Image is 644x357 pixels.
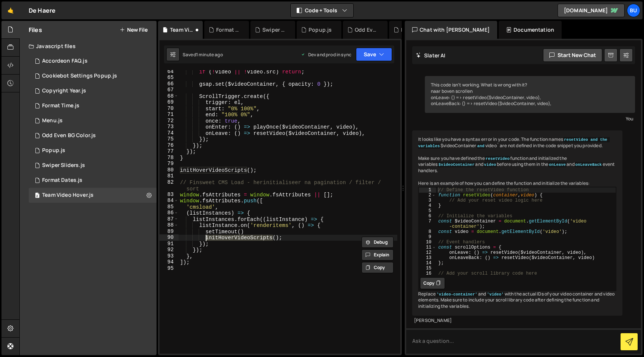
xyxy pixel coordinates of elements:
div: 83 [160,192,179,198]
h2: Files [29,26,42,34]
button: Code + Tools [291,4,353,17]
div: 86 [160,210,179,216]
div: 74 [160,130,179,136]
div: 17043/46857.js [29,54,159,69]
div: 72 [160,118,179,124]
button: Explain [362,249,394,260]
code: video [483,162,497,167]
div: 70 [160,105,179,112]
div: 17043/46858.js [29,128,159,143]
div: 17043/46852.js [29,143,159,158]
div: 68 [160,93,179,99]
a: Bu [627,4,640,17]
code: 'video' [486,292,504,297]
div: 79 [160,161,179,167]
div: 17043/46859.js [29,113,159,128]
div: 5 [419,208,436,214]
div: 71 [160,111,179,118]
button: Debug [362,237,394,248]
button: Copy [420,277,445,289]
div: 14 [419,260,436,266]
div: 77 [160,148,179,155]
div: Javascript files [20,39,157,54]
div: 16 [419,271,436,276]
div: 78 [160,155,179,161]
h2: Slater AI [416,52,446,59]
div: 1 minute ago [196,51,223,58]
div: [PERSON_NAME] [414,317,621,324]
div: 17043/46854.js [29,173,159,188]
div: 17043/46855.js [29,98,159,113]
div: Accordeon FAQ.js [42,58,88,64]
div: Popup.js [309,26,332,34]
div: De Haere [29,6,56,15]
div: 87 [160,216,179,222]
div: 92 [160,247,179,253]
div: 11 [419,245,436,250]
div: 1 [419,187,436,193]
code: 'video-container' [436,292,478,297]
div: Cookiebot Settings Popup.js [42,73,117,79]
div: 75 [160,136,179,142]
div: 65 [160,75,179,81]
div: Swiper Sliders.js [42,162,85,169]
div: 76 [160,142,179,149]
div: 6 [419,214,436,219]
div: 7 [419,219,436,229]
div: 12 [419,250,436,255]
div: Team Video Hover.js [42,192,94,199]
div: 95 [160,265,179,272]
code: $videoContainer [438,162,475,167]
div: It looks like you have a syntax error in your code. The function names $videoContainer video` are... [412,130,622,316]
code: onLeave [548,162,566,167]
div: 17043/46851.js [29,158,159,173]
div: 94 [160,259,179,265]
code: resetVideo and the variables [418,137,610,149]
div: Format Dates.js [42,177,82,184]
div: 80 [160,167,179,173]
div: 15 [419,266,436,271]
div: This code isn't working. What is wrong with it? naar boven scrollen onLeave: () => resetVideo($vi... [425,76,635,113]
div: 8 [419,229,436,234]
div: 10 [419,240,436,245]
div: Swiper Sliders.js [262,26,286,34]
code: resetVideo [485,156,511,161]
div: 66 [160,81,179,87]
div: 90 [160,234,179,241]
div: 67 [160,87,179,93]
div: Odd Even BG Color.js [355,26,379,34]
div: 17043/46861.js [29,188,159,203]
button: Copy [362,262,394,273]
code: and [477,143,485,149]
div: Format Dates.js [216,26,240,34]
button: Save [356,48,392,61]
div: Dev and prod in sync [301,51,351,58]
div: Format Time.js [42,102,79,109]
a: [DOMAIN_NAME] [558,4,625,17]
div: Chat with [PERSON_NAME] [405,21,497,39]
div: 69 [160,99,179,105]
button: Start new chat [543,48,602,62]
div: 9 [419,234,436,240]
button: New File [120,27,148,33]
span: 2 [35,193,40,199]
div: 17043/46853.js [29,69,159,83]
div: 85 [160,204,179,210]
a: 🤙 [1,1,20,19]
div: 88 [160,222,179,228]
div: You [427,115,633,123]
div: 82 [160,179,179,192]
div: Team Video Hover.js [170,26,194,34]
div: Menu.js [42,117,63,124]
div: 73 [160,124,179,130]
div: 2 [419,193,436,198]
div: 93 [160,253,179,259]
div: Odd Even BG Color.js [42,132,96,139]
div: Menu.js [401,26,422,34]
div: 91 [160,241,179,247]
code: onLeaveBack [575,162,603,167]
div: 4 [419,203,436,208]
div: Saved [183,51,223,58]
div: 64 [160,69,179,75]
